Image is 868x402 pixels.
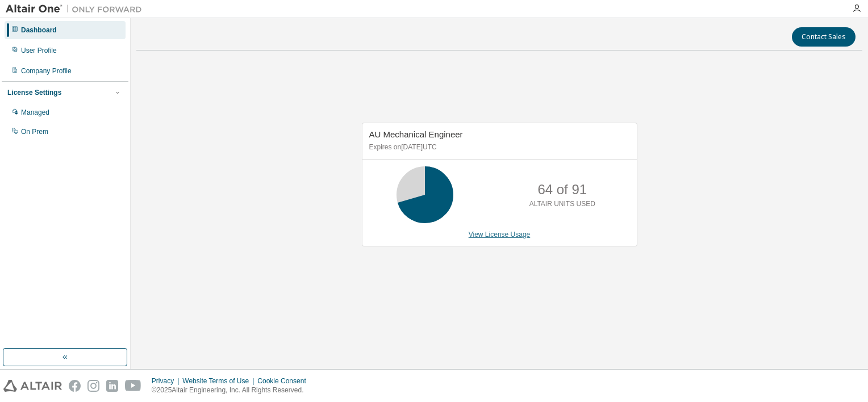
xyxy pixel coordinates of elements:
[792,27,856,47] button: Contact Sales
[469,231,531,238] a: View License Usage
[7,88,61,97] div: License Settings
[152,386,313,395] p: © 2025 Altair Engineering, Inc. All Rights Reserved.
[3,380,62,392] img: altair_logo.svg
[69,380,81,392] img: facebook.svg
[529,199,595,209] p: ALTAIR UNITS USED
[106,380,118,392] img: linkedin.svg
[537,180,587,199] p: 64 of 91
[21,66,72,76] div: Company Profile
[257,376,312,386] div: Cookie Consent
[87,380,99,392] img: instagram.svg
[21,46,57,55] div: User Profile
[21,108,49,117] div: Managed
[182,376,257,386] div: Website Terms of Use
[152,376,182,386] div: Privacy
[21,26,57,35] div: Dashboard
[6,3,148,15] img: Altair One
[369,143,627,152] p: Expires on [DATE] UTC
[125,380,141,392] img: youtube.svg
[369,129,463,139] span: AU Mechanical Engineer
[21,127,48,136] div: On Prem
